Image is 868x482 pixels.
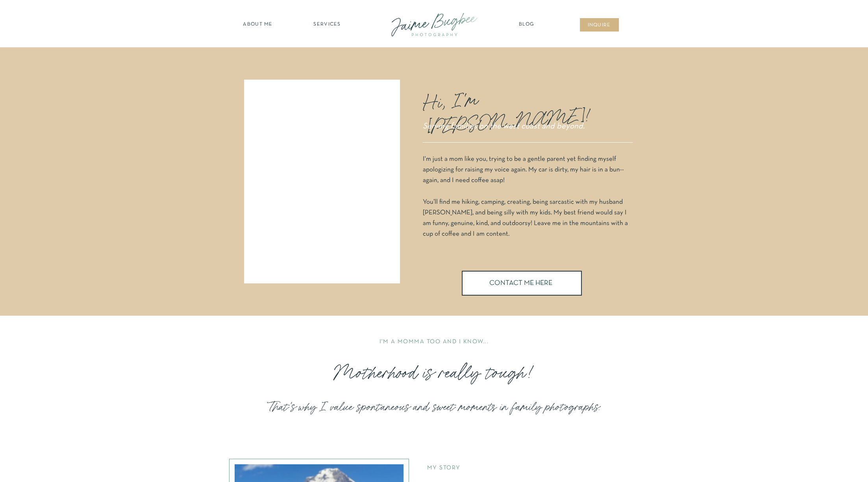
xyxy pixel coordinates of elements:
[314,338,555,346] h2: I'M A MOMMA TOO AND I KNOW...
[423,154,631,248] p: I'm just a mom like you, trying to be a gentle parent yet finding myself apologizing for raising ...
[310,361,559,386] h3: Motherhood is really tough!
[583,22,615,30] a: inqUIre
[241,21,275,29] a: about ME
[423,81,582,118] p: Hi, I'm [PERSON_NAME]!
[427,464,640,473] h2: my story
[517,21,537,29] a: Blog
[305,21,350,29] a: SERVICES
[489,280,554,289] a: CONTACT ME HERE
[423,123,585,130] i: Serving families on the west coast and beyond.
[250,87,394,277] iframe: 909373527
[232,399,637,418] p: That's why I value spontaneous and sweet moments in family photographs.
